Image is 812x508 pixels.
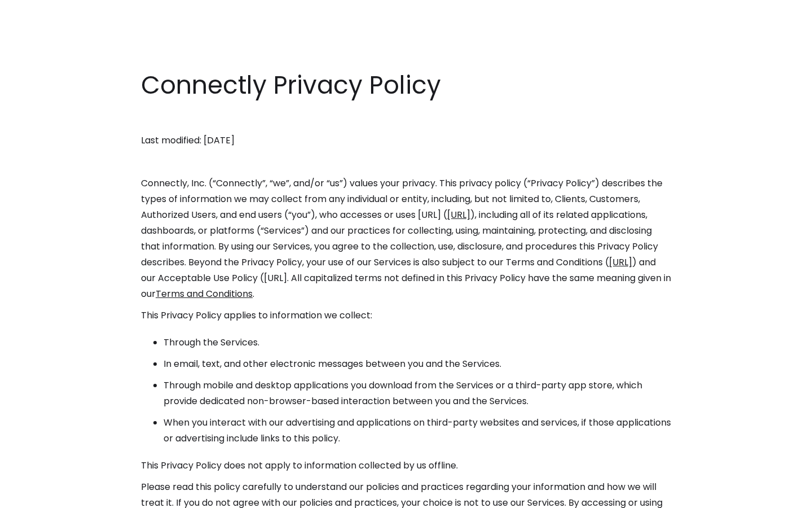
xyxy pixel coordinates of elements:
[141,154,671,170] p: ‍
[141,176,671,302] p: Connectly, Inc. (“Connectly”, “we”, and/or “us”) values your privacy. This privacy policy (“Priva...
[447,208,470,221] a: [URL]
[141,68,671,103] h1: Connectly Privacy Policy
[141,111,671,127] p: ‍
[164,415,671,446] li: When you interact with our advertising and applications on third-party websites and services, if ...
[141,458,671,474] p: This Privacy Policy does not apply to information collected by us offline.
[164,335,671,351] li: Through the Services.
[23,488,68,504] ul: Language list
[164,378,671,409] li: Through mobile and desktop applications you download from the Services or a third-party app store...
[141,133,671,148] p: Last modified: [DATE]
[156,287,253,300] a: Terms and Conditions
[164,356,671,372] li: In email, text, and other electronic messages between you and the Services.
[141,308,671,323] p: This Privacy Policy applies to information we collect:
[11,487,68,504] aside: Language selected: English
[609,256,632,269] a: [URL]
